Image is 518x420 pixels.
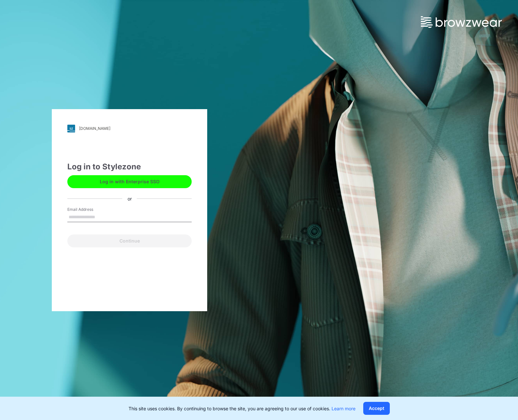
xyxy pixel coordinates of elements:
a: Learn more [332,406,355,411]
a: [DOMAIN_NAME] [67,125,192,132]
button: Accept [363,402,390,415]
img: browzwear-logo.73288ffb.svg [421,16,502,28]
div: Log in to Stylezone [67,161,192,173]
label: Email Address [67,207,113,212]
div: [DOMAIN_NAME] [79,126,110,131]
div: or [122,195,137,202]
img: svg+xml;base64,PHN2ZyB3aWR0aD0iMjgiIGhlaWdodD0iMjgiIHZpZXdCb3g9IjAgMCAyOCAyOCIgZmlsbD0ibm9uZSIgeG... [67,125,75,132]
button: Log in with Enterprise SSO [67,175,192,188]
p: This site uses cookies. By continuing to browse the site, you are agreeing to our use of cookies. [129,405,355,412]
